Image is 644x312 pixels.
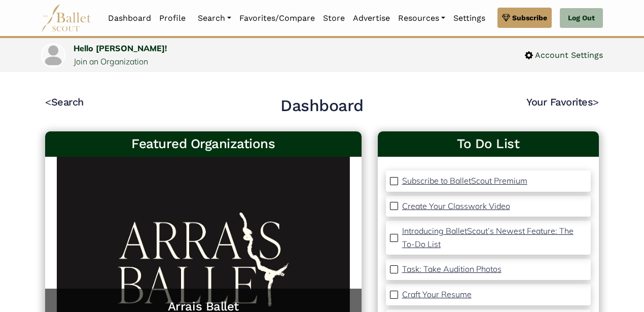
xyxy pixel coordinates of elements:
[525,49,603,62] a: Account Settings
[402,289,472,299] p: Craft Your Resume
[402,288,472,301] a: Craft Your Resume
[155,8,190,29] a: Profile
[104,8,155,29] a: Dashboard
[45,96,84,108] a: <Search
[74,56,148,66] a: Join an Organization
[280,95,364,117] h2: Dashboard
[402,226,574,249] p: Introducing BalletScout’s Newest Feature: The To-Do List
[560,8,603,28] a: Log Out
[235,8,319,29] a: Favorites/Compare
[402,175,527,188] a: Subscribe to BalletScout Premium
[402,201,510,211] p: Create Your Classwork Video
[45,95,51,108] code: <
[74,43,167,53] a: Hello [PERSON_NAME]!
[449,8,489,29] a: Settings
[533,49,603,62] span: Account Settings
[593,95,599,108] code: >
[53,135,353,153] h3: Featured Organizations
[402,176,527,186] p: Subscribe to BalletScout Premium
[319,8,349,29] a: Store
[497,8,552,28] a: Subscribe
[502,12,510,23] img: gem.svg
[402,200,510,213] a: Create Your Classwork Video
[194,8,235,29] a: Search
[402,264,502,274] p: Task: Take Audition Photos
[402,263,502,276] a: Task: Take Audition Photos
[512,12,547,23] span: Subscribe
[349,8,394,29] a: Advertise
[42,44,64,66] img: profile picture
[402,225,587,251] a: Introducing BalletScout’s Newest Feature: The To-Do List
[386,135,591,153] a: To Do List
[526,96,599,108] a: Your Favorites
[394,8,449,29] a: Resources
